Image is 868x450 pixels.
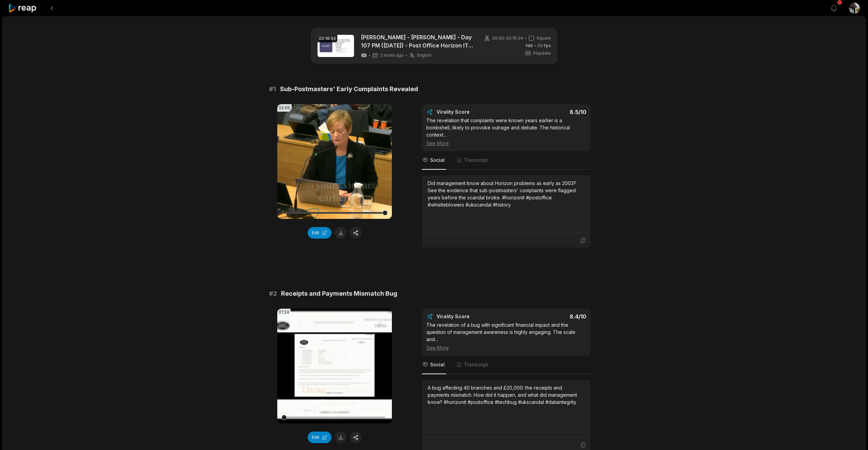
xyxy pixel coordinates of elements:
[426,344,586,351] div: See More
[269,289,277,298] span: # 2
[422,356,591,374] nav: Tabs
[277,309,392,423] video: Your browser does not support mp4 format.
[380,53,404,58] span: 2 hours ago
[533,50,551,56] span: Playdate
[277,104,392,219] video: Your browser does not support mp4 format.
[422,151,591,170] nav: Tabs
[513,109,587,115] div: 8.5 /10
[428,180,585,208] div: Did management know about Horizon problems as early as 2003? See the evidence that sub-postmaster...
[426,117,586,147] div: The revelation that complaints were known years earlier is a bombshell, likely to provoke outrage...
[464,361,488,368] span: Transcript
[437,313,510,320] div: Virality Score
[308,432,332,443] button: Edit
[280,84,418,94] span: Sub-Postmasters' Early Complaints Revealed
[426,140,586,147] div: See More
[536,35,551,41] span: Square
[417,53,431,58] span: English
[437,109,510,115] div: Virality Score
[308,227,332,239] button: Edit
[845,427,861,443] iframe: Intercom live chat
[281,289,397,298] span: Receipts and Payments Mismatch Bug
[428,384,585,406] div: A bug affecting 40 branches and £20,000: the receipts and payments mismatch. How did it happen, a...
[513,313,587,320] div: 8.4 /10
[269,84,276,94] span: # 1
[464,157,488,164] span: Transcript
[544,43,551,48] span: fps
[492,35,523,41] span: 00:00 - 02:18:34
[430,361,445,368] span: Social
[426,321,586,351] div: The revelation of a bug with significant financial impact and the question of management awarenes...
[538,43,551,49] span: 50
[430,157,445,164] span: Social
[361,33,476,50] a: [PERSON_NAME] - [PERSON_NAME] - Day 107 PM ([DATE]) - Post Office Horizon IT Inquiry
